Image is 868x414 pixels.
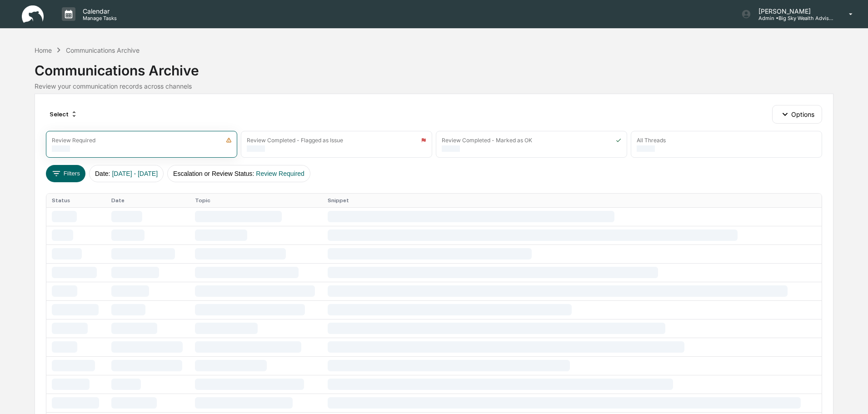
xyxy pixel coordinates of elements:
div: Review Required [52,137,95,144]
div: Communications Archive [66,46,140,54]
th: Date [106,194,190,207]
th: Status [46,194,105,207]
img: icon [226,137,232,143]
img: logo [22,5,44,23]
div: Review Completed - Flagged as Issue [247,137,343,144]
th: Topic [190,194,322,207]
div: Review Completed - Marked as OK [442,137,532,144]
th: Snippet [322,194,822,207]
p: [PERSON_NAME] [751,7,836,15]
span: Review Required [256,170,304,177]
div: Home [35,46,52,54]
button: Options [772,105,822,123]
p: Admin • Big Sky Wealth Advisors [751,15,836,21]
button: Filters [46,165,85,182]
div: Review your communication records across channels [35,82,833,90]
button: Escalation or Review Status:Review Required [167,165,310,182]
p: Manage Tasks [75,15,121,21]
div: Communications Archive [35,55,833,79]
div: All Threads [637,137,666,144]
img: icon [616,137,621,143]
button: Date:[DATE] - [DATE] [89,165,164,182]
p: Calendar [75,7,121,15]
div: Select [46,107,81,121]
span: [DATE] - [DATE] [112,170,158,177]
img: icon [421,137,426,143]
